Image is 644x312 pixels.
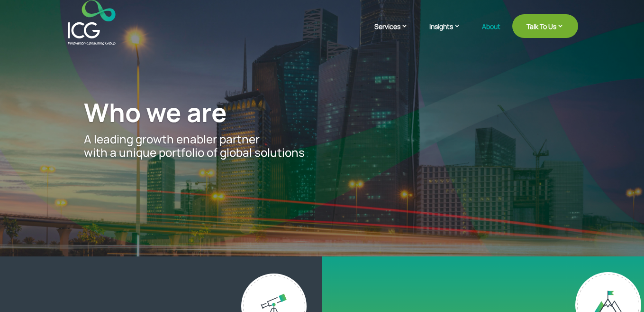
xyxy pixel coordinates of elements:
[374,21,417,45] a: Services
[429,21,470,45] a: Insights
[84,132,560,160] p: A leading growth enabler partner with a unique portfolio of global solutions
[84,95,227,130] span: Who we are
[482,23,500,45] a: About
[512,14,578,38] a: Talk To Us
